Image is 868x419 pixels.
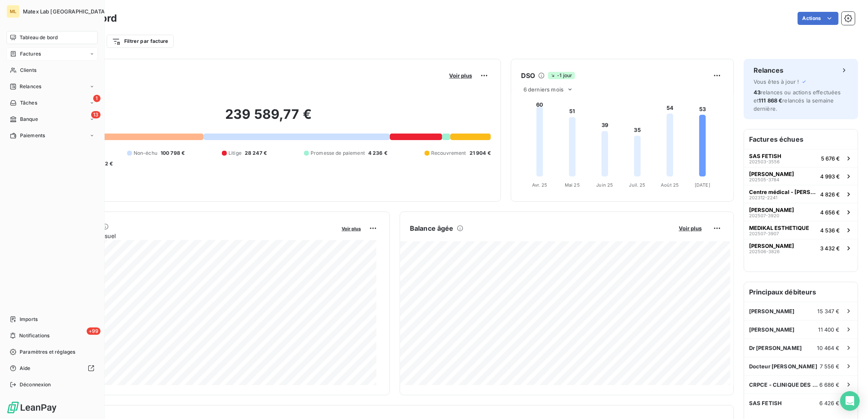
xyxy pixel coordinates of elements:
[20,316,38,323] span: Imports
[754,78,799,85] span: Vous êtes à jour !
[523,86,564,93] span: 6 derniers mois
[754,89,841,112] span: relances ou actions effectuées et relancés la semaine dernière.
[820,191,840,198] span: 4 826 €
[20,116,38,123] span: Banque
[134,149,157,157] span: Non-échu
[676,225,704,232] button: Voir plus
[749,195,777,200] span: 202312-2241
[7,362,98,375] a: Aide
[744,221,858,239] button: MEDIKAL ESTHETIQUE202507-39074 536 €
[749,363,817,370] span: Docteur [PERSON_NAME]
[93,95,101,102] span: 1
[749,171,794,177] span: [PERSON_NAME]
[20,132,45,139] span: Paiements
[749,159,780,164] span: 202503-3556
[368,149,387,157] span: 4 236 €
[19,332,49,339] span: Notifications
[820,209,840,216] span: 4 656 €
[410,223,454,233] h6: Balance âgée
[311,149,365,157] span: Promesse de paiement
[817,345,840,351] span: 10 464 €
[342,226,361,232] span: Voir plus
[749,231,779,236] span: 202507-3907
[449,72,472,79] span: Voir plus
[548,72,575,79] span: -1 jour
[749,400,782,406] span: SAS FETISH
[749,243,794,249] span: [PERSON_NAME]
[744,149,858,167] button: SAS FETISH202503-35565 676 €
[744,167,858,185] button: [PERSON_NAME]202505-37844 993 €
[819,326,840,333] span: 11 400 €
[661,182,679,188] tspan: Août 25
[228,149,242,157] span: Litige
[597,182,613,188] tspan: Juin 25
[744,203,858,221] button: [PERSON_NAME]202507-39204 656 €
[23,8,107,15] span: Matex Lab [GEOGRAPHIC_DATA]
[749,249,780,254] span: 202506-3826
[749,207,794,213] span: [PERSON_NAME]
[758,97,782,104] span: 111 868 €
[20,99,37,107] span: Tâches
[749,177,779,182] span: 202505-3784
[820,245,840,252] span: 3 432 €
[749,213,779,218] span: 202507-3920
[20,67,36,74] span: Clients
[821,155,840,162] span: 5 676 €
[820,227,840,234] span: 4 536 €
[749,326,795,333] span: [PERSON_NAME]
[744,129,858,149] h6: Factures échues
[20,34,58,41] span: Tableau de bord
[532,182,547,188] tspan: Avr. 25
[744,185,858,203] button: Centre médical - [PERSON_NAME]202312-22414 826 €
[103,160,113,167] span: -2 €
[447,72,474,79] button: Voir plus
[91,111,101,118] span: 13
[629,182,646,188] tspan: Juil. 25
[20,365,31,372] span: Aide
[754,89,761,96] span: 43
[749,308,795,314] span: [PERSON_NAME]
[744,239,858,257] button: [PERSON_NAME]202506-38263 432 €
[819,381,840,388] span: 6 686 €
[431,149,466,157] span: Recouvrement
[695,182,710,188] tspan: [DATE]
[754,65,783,75] h6: Relances
[46,106,491,131] h2: 239 589,77 €
[818,308,840,314] span: 15 347 €
[749,381,819,388] span: CRPCE - CLINIQUE DES CHAMPS ELYSEES
[20,348,75,356] span: Paramètres et réglages
[565,182,580,188] tspan: Mai 25
[7,401,57,414] img: Logo LeanPay
[161,149,185,157] span: 100 798 €
[87,328,101,335] span: +99
[749,225,809,231] span: MEDIKAL ESTHETIQUE
[749,189,817,195] span: Centre médical - [PERSON_NAME]
[470,149,491,157] span: 21 904 €
[819,400,840,406] span: 6 426 €
[20,381,51,388] span: Déconnexion
[820,363,840,370] span: 7 556 €
[749,153,781,159] span: SAS FETISH
[798,12,839,25] button: Actions
[744,282,858,302] h6: Principaux débiteurs
[20,83,41,90] span: Relances
[749,345,802,351] span: Dr [PERSON_NAME]
[820,173,840,180] span: 4 993 €
[245,149,267,157] span: 28 247 €
[521,71,535,80] h6: DSO
[840,391,860,411] div: Open Intercom Messenger
[679,225,702,232] span: Voir plus
[107,35,174,48] button: Filtrer par facture
[46,232,336,240] span: Chiffre d'affaires mensuel
[20,50,41,58] span: Factures
[7,5,20,18] div: ML
[339,225,363,232] button: Voir plus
